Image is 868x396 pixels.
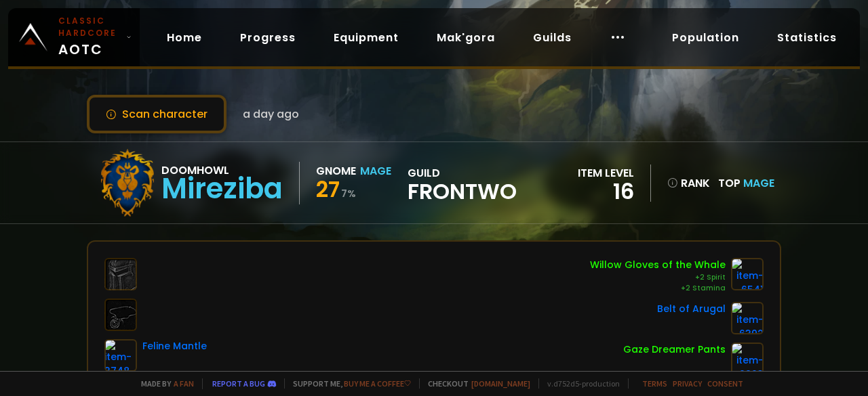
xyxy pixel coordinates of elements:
[718,175,774,192] div: Top
[661,24,750,51] a: Population
[133,378,194,389] span: Made by
[743,175,774,191] span: Mage
[104,339,137,372] img: item-3748
[623,343,726,357] div: Gaze Dreamer Pants
[419,378,530,389] span: Checkout
[642,378,667,389] a: Terms
[360,162,391,179] div: Mage
[578,181,634,202] div: 16
[667,175,710,192] div: rank
[142,339,207,353] div: Feline Mantle
[8,8,140,66] a: Classic HardcoreAOTC
[590,283,726,294] div: +2 Stamina
[731,258,764,290] img: item-6541
[284,378,411,389] span: Support me,
[766,24,848,51] a: Statistics
[229,24,307,51] a: Progress
[731,343,764,375] img: item-6903
[243,106,299,123] span: a day ago
[58,15,121,39] small: Classic Hardcore
[323,24,410,51] a: Equipment
[707,378,743,389] a: Consent
[344,378,411,389] a: Buy me a coffee
[590,258,726,272] div: Willow Gloves of the Whale
[316,162,356,179] div: Gnome
[316,174,340,204] span: 27
[731,302,764,334] img: item-6392
[58,15,121,60] span: AOTC
[408,181,517,202] span: Frontwo
[156,24,213,51] a: Home
[471,378,530,389] a: [DOMAIN_NAME]
[590,272,726,283] div: +2 Spirit
[161,179,283,199] div: Mireziba
[578,164,634,181] div: item level
[408,164,517,202] div: guild
[673,378,702,389] a: Privacy
[161,162,283,179] div: Doomhowl
[538,378,620,389] span: v. d752d5 - production
[657,302,726,316] div: Belt of Arugal
[426,24,506,51] a: Mak'gora
[174,378,194,389] a: a fan
[522,24,583,51] a: Guilds
[341,187,356,200] small: 7 %
[212,378,265,389] a: Report a bug
[87,95,226,133] button: Scan character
